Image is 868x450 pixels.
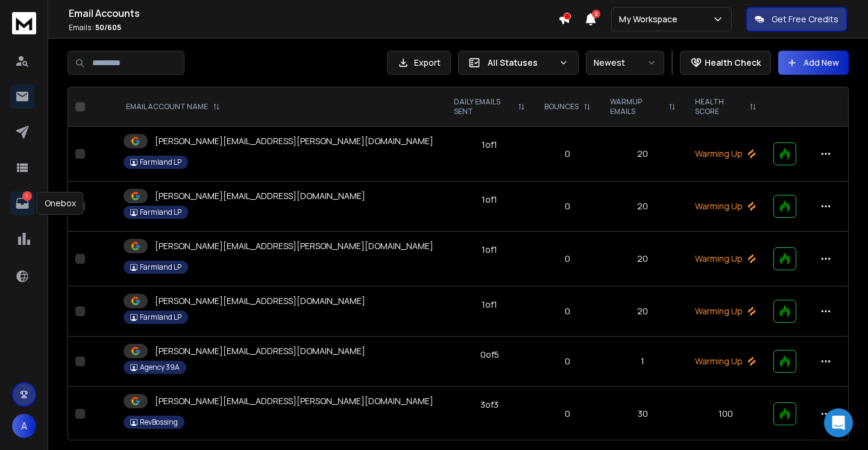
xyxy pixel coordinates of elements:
p: HEALTH SCORE [695,97,744,116]
td: 20 [600,127,685,182]
span: 50 / 605 [95,22,121,33]
p: RevBossing [140,417,178,427]
p: Warming Up [693,305,759,317]
td: 100 [685,387,766,442]
p: 0 [542,253,593,265]
p: Farmland LP [140,157,181,167]
button: Export [387,51,451,75]
button: A [12,414,36,438]
div: 0 of 5 [480,349,499,361]
p: Farmland LP [140,312,181,322]
td: 20 [600,182,685,232]
img: logo [12,12,36,34]
div: 1 of 1 [482,244,497,256]
p: Warming Up [693,200,759,212]
h1: Email Accounts [69,6,558,21]
button: Newest [586,51,664,75]
p: [PERSON_NAME][EMAIL_ADDRESS][PERSON_NAME][DOMAIN_NAME] [155,135,433,147]
p: Warming Up [693,253,759,265]
p: [PERSON_NAME][EMAIL_ADDRESS][DOMAIN_NAME] [155,190,365,202]
td: 30 [600,387,685,442]
button: Get Free Credits [746,7,847,31]
td: 20 [600,287,685,337]
div: Onebox [37,192,84,215]
p: Farmland LP [140,208,181,217]
p: 0 [542,148,593,160]
p: Warming Up [693,355,759,367]
td: 1 [600,337,685,387]
p: 0 [542,200,593,212]
div: 1 of 1 [482,139,497,151]
p: 0 [542,305,593,317]
p: Emails : [69,23,558,33]
p: [PERSON_NAME][EMAIL_ADDRESS][DOMAIN_NAME] [155,345,365,357]
div: 1 of 1 [482,299,497,311]
a: 1 [10,191,34,215]
p: DAILY EMAILS SENT [454,97,513,116]
p: My Workspace [619,13,682,25]
p: Agency 39A [140,363,180,372]
p: BOUNCES [544,102,579,112]
div: Open Intercom Messenger [824,408,853,437]
div: 3 of 3 [480,399,498,411]
p: Get Free Credits [772,13,838,25]
p: WARMUP EMAILS [610,97,663,116]
button: Add New [778,51,849,75]
p: 1 [22,191,32,201]
p: 0 [542,408,593,420]
td: 20 [600,232,685,287]
p: [PERSON_NAME][EMAIL_ADDRESS][DOMAIN_NAME] [155,295,365,307]
p: Warming Up [693,148,759,160]
button: Health Check [680,51,771,75]
p: [PERSON_NAME][EMAIL_ADDRESS][PERSON_NAME][DOMAIN_NAME] [155,240,433,252]
p: [PERSON_NAME][EMAIL_ADDRESS][PERSON_NAME][DOMAIN_NAME] [155,395,433,407]
p: Farmland LP [140,262,181,272]
p: 0 [542,355,593,367]
p: All Statuses [488,57,554,69]
span: 2 [592,10,600,18]
div: EMAIL ACCOUNT NAME [126,102,220,112]
p: Health Check [705,57,761,69]
div: 1 of 1 [482,194,497,206]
